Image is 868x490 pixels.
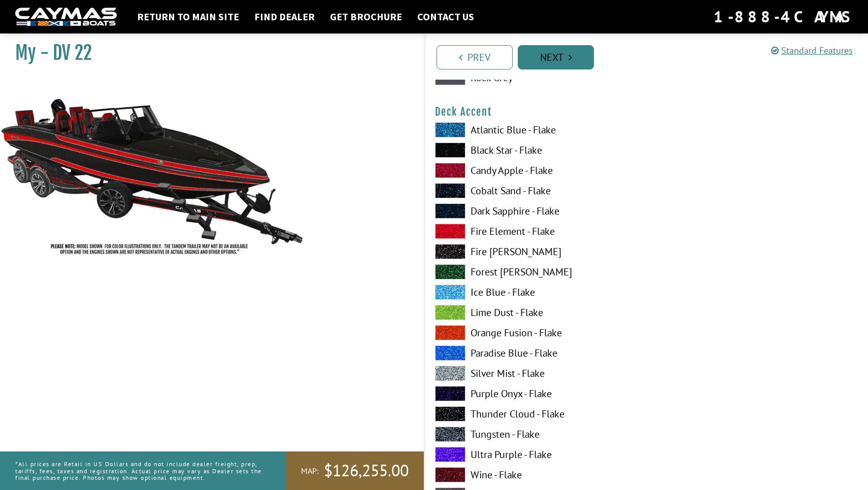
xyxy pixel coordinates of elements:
[435,224,637,239] label: Fire Element - Flake
[435,203,637,219] label: Dark Sapphire - Flake
[435,427,637,442] label: Tungsten - Flake
[435,325,637,340] label: Orange Fusion - Flake
[435,143,637,158] label: Black Star - Flake
[435,447,637,462] label: Ultra Purple - Flake
[15,456,263,486] p: *All prices are Retail in US Dollars and do not include dealer freight, prep, tariffs, fees, taxe...
[771,45,853,56] a: Standard Features
[435,264,637,279] label: Forest [PERSON_NAME]
[15,42,398,64] h1: My - DV 22
[435,106,858,118] h4: Deck Accent
[412,10,479,23] a: Contact Us
[435,163,637,178] label: Candy Apple - Flake
[435,366,637,381] label: Silver Mist - Flake
[435,244,637,259] label: Fire [PERSON_NAME]
[132,10,244,23] a: Return to main site
[15,8,117,26] img: white-logo-c9c8dbefe5ff5ceceb0f0178aa75bf4bb51f6bca0971e226c86eb53dfe498488.png
[435,467,637,482] label: Wine - Flake
[301,466,319,476] span: MAP:
[435,386,637,401] label: Purple Onyx - Flake
[714,6,853,28] div: 1-888-4CAYMAS
[435,406,637,422] label: Thunder Cloud - Flake
[286,451,424,490] a: MAP:$126,255.00
[325,10,407,23] a: Get Brochure
[435,345,637,361] label: Paradise Blue - Flake
[249,10,320,23] a: Find Dealer
[324,460,409,481] span: $126,255.00
[437,45,513,69] a: Prev
[435,183,637,198] label: Cobalt Sand - Flake
[435,122,637,137] label: Atlantic Blue - Flake
[435,305,637,320] label: Lime Dust - Flake
[434,44,868,69] ul: Pagination
[518,45,594,69] a: Next
[435,285,637,300] label: Ice Blue - Flake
